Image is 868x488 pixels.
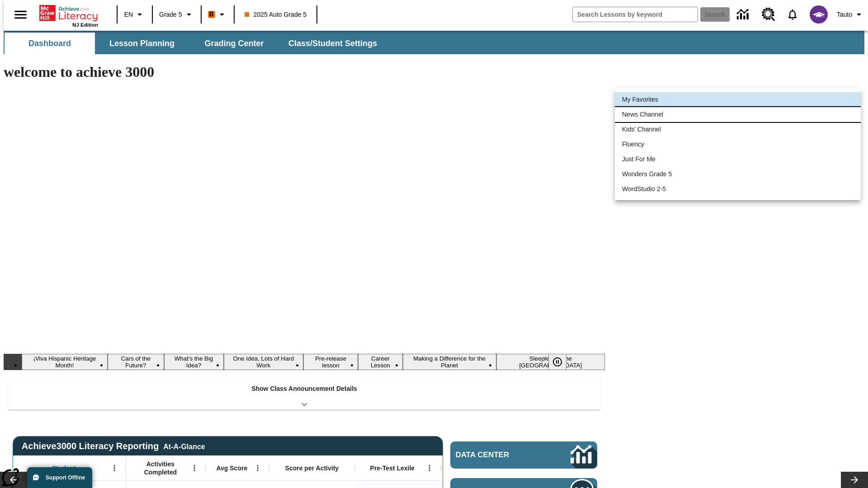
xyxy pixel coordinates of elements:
li: Fluency [615,137,861,152]
li: WordStudio 2-5 [615,182,861,197]
li: News Channel [615,107,861,122]
li: My Favorites [615,92,861,107]
li: Kids' Channel [615,122,861,137]
li: Wonders Grade 5 [615,167,861,182]
li: Just For Me [615,152,861,167]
